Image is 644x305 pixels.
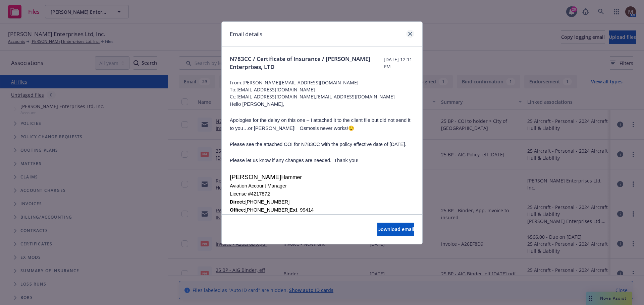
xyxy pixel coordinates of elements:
span: 😉 [348,126,354,131]
span: Ext [289,207,297,213]
span: Aviation Account Manager [230,183,287,188]
span: Office: [230,207,245,213]
span: Direct: [230,199,245,205]
span: From: [PERSON_NAME][EMAIL_ADDRESS][DOMAIN_NAME] [230,79,414,86]
span: [PERSON_NAME] [230,173,281,180]
span: Download email [377,226,414,232]
span: . 99414 [297,207,314,213]
button: Download email [377,223,414,236]
span: License #4217872 [230,191,270,197]
span: Cc: [EMAIL_ADDRESS][DOMAIN_NAME],[EMAIL_ADDRESS][DOMAIN_NAME] [230,93,414,100]
span: [DATE] 12:11 PM [384,56,414,70]
span: [PHONE_NUMBER] [245,199,289,205]
span: [PHONE_NUMBER] [245,207,289,213]
span: Hello [PERSON_NAME], [230,101,284,107]
a: close [406,30,414,38]
span: Please see the attached COI for N783CC with the policy effective date of [DATE]. [230,142,407,147]
h1: Email details [230,30,262,39]
span: Apologies for the delay on this one – I attached it to the client file but did not send it to you... [230,118,411,131]
span: Please let us know if any changes are needed. Thank you! [230,158,358,163]
span: To: [EMAIL_ADDRESS][DOMAIN_NAME] [230,86,414,93]
span: N783CC / Certificate of Insurance / [PERSON_NAME] Enterprises, LTD [230,55,384,71]
span: Hammer [281,174,302,180]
